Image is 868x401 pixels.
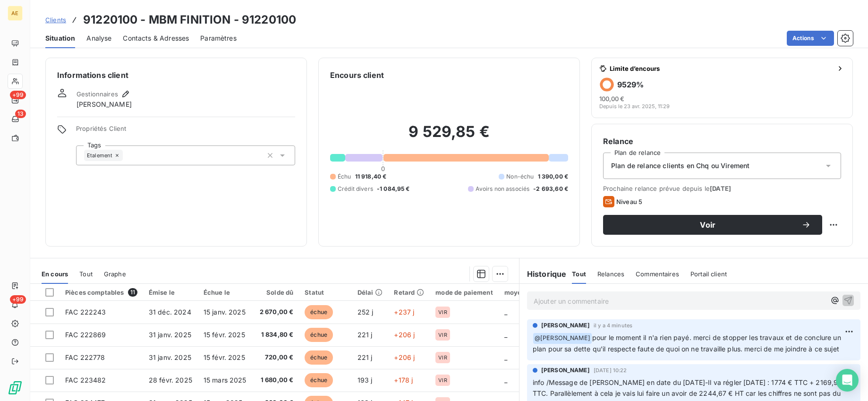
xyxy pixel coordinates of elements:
div: Statut [305,289,346,296]
span: Portail client [690,270,727,278]
span: 15 févr. 2025 [204,331,245,339]
span: FAC 222869 [65,331,106,339]
span: @ [PERSON_NAME] [533,333,592,344]
span: _ [504,376,507,384]
h3: 91220100 - MBM FINITION - 91220100 [83,11,296,28]
span: +206 j [394,353,415,361]
h6: Historique [519,268,567,280]
div: AE [8,6,23,21]
span: 221 j [357,331,373,339]
span: Etalement [87,153,112,158]
span: 0 [381,165,385,172]
div: Open Intercom Messenger [836,369,859,392]
span: Clients [45,16,66,24]
span: Commentaires [636,270,679,278]
span: VIR [438,309,447,315]
span: Tout [572,270,586,278]
span: 31 janv. 2025 [149,331,191,339]
span: Non-échu [506,172,534,181]
span: Voir [614,221,801,229]
div: mode de paiement [435,289,493,296]
span: Paramètres [200,34,237,43]
span: VIR [438,377,447,383]
button: Actions [787,31,834,46]
span: [DATE] [710,185,731,192]
span: VIR [438,355,447,360]
div: Solde dû [258,289,294,296]
span: _ [504,308,507,316]
span: Niveau 5 [616,198,642,205]
span: 193 j [357,376,373,384]
span: 15 mars 2025 [204,376,247,384]
span: 2 670,00 € [258,307,294,317]
span: +178 j [394,376,413,384]
span: échue [305,328,333,342]
span: 28 févr. 2025 [149,376,192,384]
span: FAC 222778 [65,353,105,361]
span: Tout [79,270,93,278]
h2: 9 529,85 € [330,122,568,151]
span: FAC 223482 [65,376,106,384]
span: 1 390,00 € [538,172,569,181]
span: 13 [15,110,26,118]
span: 252 j [357,308,374,316]
span: Plan de relance clients en Chq ou Virement [611,161,749,171]
span: 31 déc. 2024 [149,308,191,316]
span: Crédit divers [338,185,373,193]
span: -1 084,95 € [377,185,410,193]
h6: Informations client [57,69,295,81]
span: échue [305,350,333,365]
h6: 9529 % [617,80,644,89]
div: Retard [394,289,424,296]
span: Propriétés Client [76,125,295,138]
span: _ [504,353,507,361]
span: Analyse [86,34,111,43]
div: Délai [357,289,383,296]
span: +206 j [394,331,415,339]
h6: Encours client [330,69,384,81]
a: Clients [45,15,66,25]
span: +237 j [394,308,414,316]
span: Gestionnaires [77,90,118,98]
span: _ [504,331,507,339]
div: Échue le [204,289,247,296]
span: Depuis le 23 avr. 2025, 11:29 [599,103,670,109]
span: -2 693,60 € [533,185,568,193]
button: Limite d’encours9529%100,00 €Depuis le 23 avr. 2025, 11:29 [591,58,853,118]
span: il y a 4 minutes [594,323,632,328]
span: 11 [128,288,137,297]
span: 1 834,80 € [258,330,294,340]
span: [PERSON_NAME] [77,100,132,109]
span: +99 [10,295,26,304]
span: 221 j [357,353,373,361]
span: 31 janv. 2025 [149,353,191,361]
span: [PERSON_NAME] [541,366,590,375]
span: 100,00 € [599,95,624,102]
span: pour le moment il n'a rien payé. merci de stopper les travaux et de conclure un plan pour sa dett... [533,333,843,353]
span: Graphe [104,270,126,278]
img: Logo LeanPay [8,380,23,395]
input: Ajouter une valeur [123,151,130,160]
span: Limite d’encours [610,65,833,72]
span: Relances [597,270,624,278]
span: En cours [42,270,68,278]
span: Situation [45,34,75,43]
h6: Relance [603,136,841,147]
div: Pièces comptables [65,288,137,297]
span: Prochaine relance prévue depuis le [603,185,841,192]
span: 11 918,40 € [355,172,387,181]
span: échue [305,373,333,387]
span: [DATE] 10:22 [594,367,627,373]
span: Échu [338,172,351,181]
span: VIR [438,332,447,338]
button: Voir [603,215,822,235]
span: FAC 222243 [65,308,106,316]
span: échue [305,305,333,319]
span: Contacts & Adresses [123,34,189,43]
span: +99 [10,91,26,99]
span: 15 janv. 2025 [204,308,246,316]
span: Avoirs non associés [476,185,529,193]
span: [PERSON_NAME] [541,321,590,330]
div: Émise le [149,289,192,296]
span: 1 680,00 € [258,375,294,385]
